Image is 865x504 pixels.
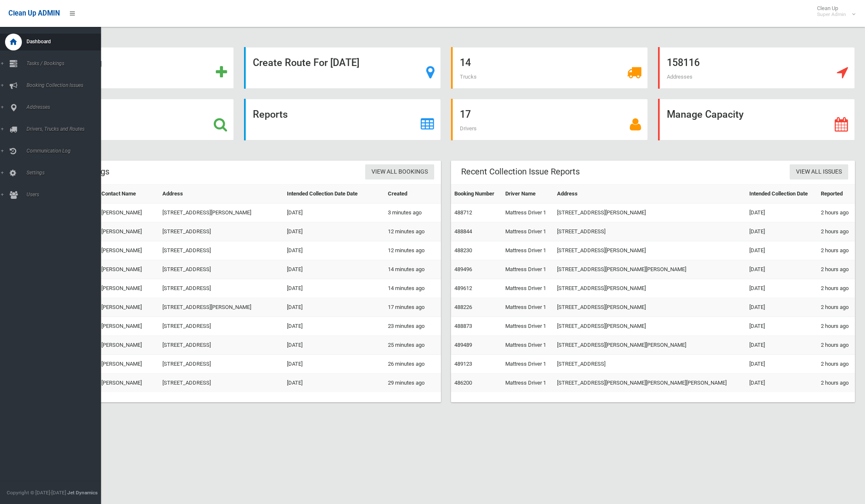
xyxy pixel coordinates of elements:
span: Communication Log [24,148,101,154]
a: 489496 [454,266,472,272]
th: Contact Name [98,185,159,203]
td: Mattress Driver 1 [502,298,554,317]
a: Create Route For [DATE] [244,47,441,89]
td: [STREET_ADDRESS][PERSON_NAME] [159,298,284,317]
span: Addresses [667,74,693,80]
span: Trucks [460,74,477,80]
a: 17 Drivers [451,99,648,140]
span: Drivers, Trucks and Routes [24,126,101,132]
td: [DATE] [284,336,385,355]
td: [STREET_ADDRESS] [159,336,284,355]
th: Intended Collection Date [746,185,817,203]
a: 489612 [454,285,472,291]
a: Reports [244,99,441,140]
strong: 14 [460,57,471,69]
td: [DATE] [746,241,817,260]
td: 25 minutes ago [385,336,441,355]
td: [DATE] [746,222,817,241]
td: 2 hours ago [817,279,855,298]
td: Mattress Driver 1 [502,374,554,393]
td: [STREET_ADDRESS][PERSON_NAME][PERSON_NAME] [554,336,746,355]
th: Booking Number [451,185,502,203]
strong: Manage Capacity [667,108,743,120]
a: 158116 Addresses [658,47,855,89]
td: 2 hours ago [817,241,855,260]
span: Addresses [24,104,101,110]
td: 2 hours ago [817,260,855,279]
td: [PERSON_NAME] [98,241,159,260]
td: 12 minutes ago [385,241,441,260]
td: [PERSON_NAME] [98,336,159,355]
td: 14 minutes ago [385,279,441,298]
a: Add Booking [37,47,234,89]
a: View All Issues [790,164,848,180]
a: 488230 [454,247,472,253]
td: 14 minutes ago [385,260,441,279]
td: [PERSON_NAME] [98,203,159,222]
td: [PERSON_NAME] [98,222,159,241]
td: [DATE] [746,279,817,298]
td: [DATE] [284,374,385,393]
td: [DATE] [746,355,817,374]
span: Settings [24,170,101,176]
td: [STREET_ADDRESS][PERSON_NAME] [554,298,746,317]
td: [DATE] [284,222,385,241]
a: Search [37,99,234,140]
td: 2 hours ago [817,374,855,393]
td: [STREET_ADDRESS] [554,355,746,374]
td: 2 hours ago [817,355,855,374]
strong: 17 [460,108,471,120]
td: [DATE] [284,241,385,260]
td: [STREET_ADDRESS][PERSON_NAME] [554,203,746,222]
td: [DATE] [746,298,817,317]
th: Reported [817,185,855,203]
td: [STREET_ADDRESS][PERSON_NAME] [554,279,746,298]
td: [DATE] [284,355,385,374]
a: View All Bookings [365,164,434,180]
a: Manage Capacity [658,99,855,140]
span: Clean Up [813,5,854,18]
header: Recent Collection Issue Reports [451,164,590,180]
td: [STREET_ADDRESS][PERSON_NAME][PERSON_NAME][PERSON_NAME] [554,374,746,393]
td: [PERSON_NAME] [98,355,159,374]
td: [STREET_ADDRESS][PERSON_NAME] [159,203,284,222]
td: [PERSON_NAME] [98,260,159,279]
td: Mattress Driver 1 [502,260,554,279]
small: Super Admin [817,11,846,18]
td: [DATE] [284,203,385,222]
td: 26 minutes ago [385,355,441,374]
td: [DATE] [284,260,385,279]
td: [STREET_ADDRESS] [159,241,284,260]
td: [DATE] [284,317,385,336]
a: 488712 [454,209,472,216]
strong: 158116 [667,57,700,69]
a: 488226 [454,304,472,310]
td: Mattress Driver 1 [502,317,554,336]
td: 2 hours ago [817,317,855,336]
td: [STREET_ADDRESS] [159,317,284,336]
a: 489123 [454,361,472,367]
td: 12 minutes ago [385,222,441,241]
th: Address [554,185,746,203]
td: [DATE] [746,336,817,355]
td: [DATE] [284,279,385,298]
strong: Jet Dynamics [67,490,98,496]
td: [STREET_ADDRESS][PERSON_NAME][PERSON_NAME] [554,260,746,279]
span: Tasks / Bookings [24,61,101,66]
td: [PERSON_NAME] [98,374,159,393]
span: Copyright © [DATE]-[DATE] [7,490,66,496]
th: Driver Name [502,185,554,203]
td: [DATE] [284,298,385,317]
td: Mattress Driver 1 [502,203,554,222]
td: [DATE] [746,317,817,336]
td: Mattress Driver 1 [502,241,554,260]
td: 2 hours ago [817,222,855,241]
span: Users [24,192,101,198]
span: Booking Collection Issues [24,82,101,88]
th: Address [159,185,284,203]
td: Mattress Driver 1 [502,355,554,374]
a: 14 Trucks [451,47,648,89]
strong: Create Route For [DATE] [253,57,359,69]
td: [DATE] [746,260,817,279]
td: Mattress Driver 1 [502,336,554,355]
